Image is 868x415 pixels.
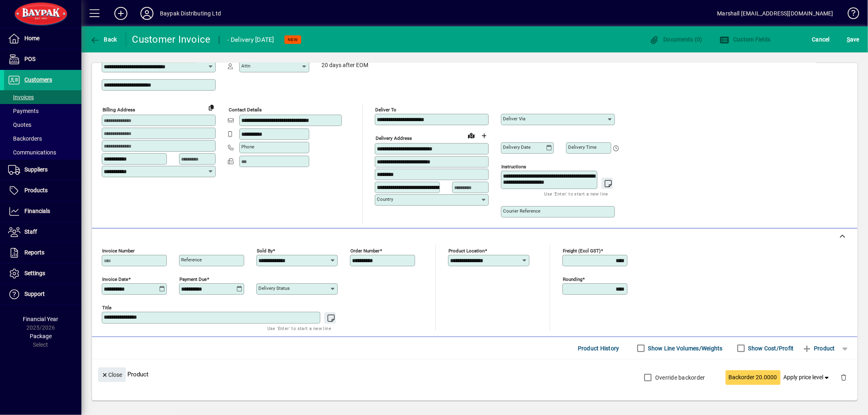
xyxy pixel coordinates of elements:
[227,33,274,46] div: - Delivery [DATE]
[101,368,122,382] span: Close
[503,144,531,150] mat-label: Delivery date
[834,374,853,381] app-page-header-button: Delete
[102,248,135,254] mat-label: Invoice number
[4,263,81,284] a: Settings
[258,285,290,291] mat-label: Delivery status
[647,344,723,352] label: Show Line Volumes/Weights
[377,196,393,202] mat-label: Country
[108,6,134,21] button: Add
[578,342,619,355] span: Product History
[649,36,702,43] span: Documents (0)
[24,35,39,41] span: Home
[4,222,81,242] a: Staff
[288,37,298,42] span: NEW
[847,36,850,43] span: S
[4,201,81,222] a: Financials
[24,76,52,83] span: Customers
[24,208,50,214] span: Financials
[4,243,81,263] a: Reports
[8,135,42,142] span: Backorders
[23,316,59,322] span: Financial Year
[181,257,202,263] mat-label: Reference
[810,32,832,47] button: Cancel
[30,333,52,339] span: Package
[501,164,526,169] mat-label: Instructions
[24,270,45,276] span: Settings
[8,108,39,114] span: Payments
[4,90,81,104] a: Invoices
[568,144,597,150] mat-label: Delivery time
[4,104,81,118] a: Payments
[448,248,485,254] mat-label: Product location
[267,324,331,333] mat-hint: Use 'Enter' to start a new line
[847,33,859,46] span: ave
[134,6,160,21] button: Profile
[465,129,478,142] a: View on map
[8,149,56,156] span: Communications
[90,36,117,43] span: Back
[24,291,45,297] span: Support
[98,367,126,382] button: Close
[8,122,31,128] span: Quotes
[4,49,81,70] a: POS
[81,32,126,47] app-page-header-button: Back
[812,33,830,46] span: Cancel
[717,7,833,20] div: Marshall [EMAIL_ADDRESS][DOMAIN_NAME]
[4,146,81,159] a: Communications
[350,248,380,254] mat-label: Order number
[717,32,773,47] button: Custom Fields
[132,33,211,46] div: Customer Invoice
[654,374,705,382] label: Override backorder
[503,208,540,214] mat-label: Courier Reference
[24,56,35,62] span: POS
[24,166,48,173] span: Suppliers
[205,101,218,114] button: Copy to Delivery address
[575,341,623,356] button: Product History
[241,63,250,69] mat-label: Attn
[96,371,128,378] app-page-header-button: Close
[503,116,525,122] mat-label: Deliver via
[719,36,771,43] span: Custom Fields
[375,107,396,113] mat-label: Deliver To
[241,144,254,150] mat-label: Phone
[257,248,273,254] mat-label: Sold by
[647,32,704,47] button: Documents (0)
[4,132,81,146] a: Backorders
[834,367,853,387] button: Delete
[4,118,81,132] a: Quotes
[102,276,128,282] mat-label: Invoice date
[729,373,777,382] span: Backorder 20.0000
[842,2,858,28] a: Knowledge Base
[845,32,861,47] button: Save
[92,359,857,389] div: Product
[160,7,221,20] div: Baypak Distributing Ltd
[781,370,834,385] button: Apply price level
[544,189,608,198] mat-hint: Use 'Enter' to start a new line
[747,344,794,352] label: Show Cost/Profit
[24,249,44,256] span: Reports
[4,28,81,49] a: Home
[798,341,839,356] button: Product
[8,94,34,100] span: Invoices
[802,342,835,355] span: Product
[24,187,48,193] span: Products
[726,370,781,385] button: Backorder 20.0000
[4,180,81,201] a: Products
[179,276,207,282] mat-label: Payment due
[563,276,582,282] mat-label: Rounding
[4,284,81,304] a: Support
[321,62,368,69] span: 20 days after EOM
[563,248,601,254] mat-label: Freight (excl GST)
[478,129,491,142] button: Choose address
[102,305,112,311] mat-label: Title
[784,373,831,382] span: Apply price level
[4,160,81,180] a: Suppliers
[24,228,37,235] span: Staff
[88,32,119,47] button: Back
